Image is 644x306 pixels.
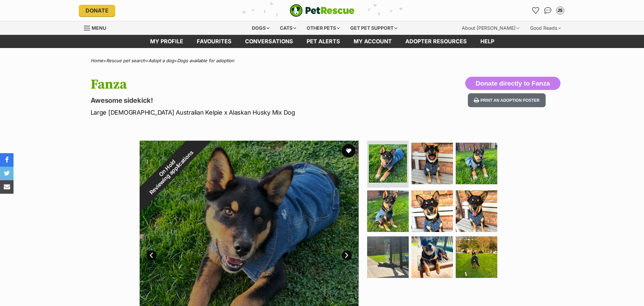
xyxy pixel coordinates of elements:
[148,58,174,63] a: Adopt a dog
[530,5,541,16] a: Favourites
[146,250,157,260] a: Prev
[300,35,347,48] a: Pet alerts
[106,58,145,63] a: Rescue pet search
[411,143,453,184] img: Photo of Fanza
[238,35,300,48] a: conversations
[91,96,377,105] p: Awesome sidekick!
[456,236,497,278] img: Photo of Fanza
[557,7,564,14] div: JS
[92,25,106,31] span: Menu
[290,4,355,17] img: logo-e224e6f780fb5917bec1dbf3a21bbac754714ae5b6737aabdf751b685950b380.svg
[530,5,566,16] ul: Account quick links
[74,58,571,63] div: > > >
[342,144,355,158] button: favourite
[91,108,377,117] p: Large [DEMOGRAPHIC_DATA] Australian Kelpie x Alaskan Husky Mix Dog
[84,21,111,33] a: Menu
[91,77,377,92] h1: Fanza
[411,190,453,232] img: Photo of Fanza
[544,7,551,14] img: chat-41dd97257d64d25036548639549fe6c8038ab92f7586957e7f3b1b290dea8141.svg
[342,250,352,260] a: Next
[369,144,407,183] img: Photo of Fanza
[555,5,566,16] button: My account
[190,35,238,48] a: Favourites
[347,35,399,48] a: My account
[345,21,402,35] div: Get pet support
[79,5,115,16] a: Donate
[367,236,409,278] img: Photo of Fanza
[411,236,453,278] img: Photo of Fanza
[456,143,497,184] img: Photo of Fanza
[177,58,234,63] a: Dogs available for adoption
[121,122,217,218] div: On Hold
[148,149,194,195] span: Reviewing applications
[543,5,553,16] a: Conversations
[468,93,546,107] button: Print an adoption poster
[456,190,497,232] img: Photo of Fanza
[143,35,190,48] a: My profile
[465,77,560,90] button: Donate directly to Fanza
[247,21,274,35] div: Dogs
[302,21,344,35] div: Other pets
[399,35,474,48] a: Adopter resources
[525,21,566,35] div: Good Reads
[367,190,409,232] img: Photo of Fanza
[275,21,301,35] div: Cats
[91,58,103,63] a: Home
[290,4,355,17] a: PetRescue
[457,21,524,35] div: About [PERSON_NAME]
[474,35,501,48] a: Help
